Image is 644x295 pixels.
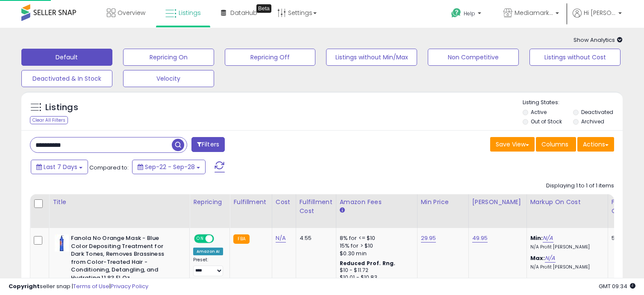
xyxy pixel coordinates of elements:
[472,198,523,207] div: [PERSON_NAME]
[21,49,112,66] button: Default
[53,198,186,207] div: Title
[451,8,462,18] i: Get Help
[530,234,543,242] b: Min:
[233,198,268,207] div: Fulfillment
[573,36,623,44] span: Show Analytics
[276,234,286,242] a: N/A
[530,264,601,270] p: N/A Profit [PERSON_NAME]
[21,70,112,87] button: Deactivated & In Stock
[233,234,249,244] small: FBA
[195,235,206,242] span: ON
[89,164,129,172] span: Compared to:
[340,260,396,267] b: Reduced Prof. Rng.
[179,9,201,17] span: Listings
[340,234,411,242] div: 8% for <= $10
[530,254,545,262] b: Max:
[300,234,329,242] div: 4.55
[340,250,411,257] div: $0.30 min
[541,140,568,149] span: Columns
[545,254,555,263] a: N/A
[523,99,623,107] p: Listing States:
[340,242,411,250] div: 15% for > $10
[73,282,109,290] a: Terms of Use
[584,9,616,17] span: Hi [PERSON_NAME]
[581,118,604,125] label: Archived
[111,282,148,290] a: Privacy Policy
[118,9,145,17] span: Overview
[543,234,553,242] a: N/A
[55,234,69,251] img: 319p7iI9uRL._SL40_.jpg
[213,235,226,242] span: OFF
[444,1,490,28] a: Help
[193,198,226,207] div: Repricing
[421,234,436,242] a: 29.95
[515,9,553,17] span: Mediamarkstore
[31,160,88,174] button: Last 7 Days
[428,49,519,66] button: Non Competitive
[256,4,271,13] div: Tooltip anchor
[472,234,488,242] a: 49.95
[340,198,414,207] div: Amazon Fees
[546,182,614,190] div: Displaying 1 to 1 of 1 items
[44,163,77,171] span: Last 7 Days
[191,137,225,152] button: Filters
[132,160,206,174] button: Sep-22 - Sep-28
[581,108,613,116] label: Deactivated
[225,49,316,66] button: Repricing Off
[531,108,547,116] label: Active
[193,257,223,276] div: Preset:
[71,234,175,284] b: Fanola No Orange Mask - Blue Color Depositing Treatment for Dark Tones, Removes Brassiness from C...
[526,194,608,228] th: The percentage added to the cost of goods (COGS) that forms the calculator for Min & Max prices.
[421,198,465,207] div: Min Price
[530,198,604,207] div: Markup on Cost
[530,244,601,250] p: N/A Profit [PERSON_NAME]
[490,137,535,152] button: Save View
[599,282,635,290] span: 2025-10-6 09:34 GMT
[612,198,641,216] div: Fulfillable Quantity
[300,198,332,216] div: Fulfillment Cost
[230,9,257,17] span: DataHub
[531,118,562,125] label: Out of Stock
[30,116,68,124] div: Clear All Filters
[326,49,417,66] button: Listings without Min/Max
[9,282,40,290] strong: Copyright
[123,49,214,66] button: Repricing On
[464,10,475,17] span: Help
[577,137,614,152] button: Actions
[340,207,345,214] small: Amazon Fees.
[529,49,620,66] button: Listings without Cost
[123,70,214,87] button: Velocity
[573,9,622,28] a: Hi [PERSON_NAME]
[193,248,223,255] div: Amazon AI
[536,137,576,152] button: Columns
[612,234,638,242] div: 5
[340,267,411,274] div: $10 - $11.72
[276,198,292,207] div: Cost
[145,163,195,171] span: Sep-22 - Sep-28
[45,102,78,114] h5: Listings
[9,283,148,291] div: seller snap | |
